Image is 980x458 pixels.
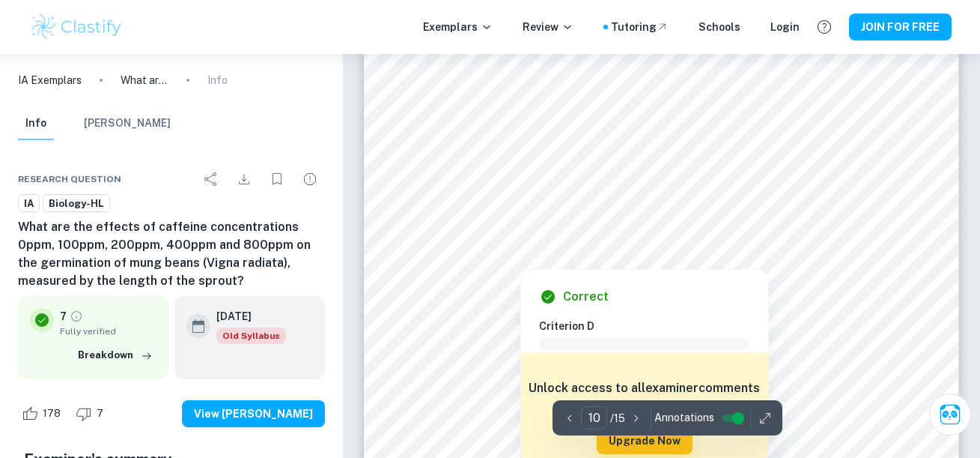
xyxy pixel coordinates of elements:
a: Biology-HL [43,194,110,213]
button: Help and Feedback [812,14,837,40]
span: 178 [34,406,69,421]
button: JOIN FOR FREE [849,13,952,40]
p: / 15 [610,410,625,427]
div: Dislike [72,402,112,426]
h6: Unlock access to all examiner comments with Clastify Premium [529,379,761,415]
span: Fully verified [60,325,156,338]
button: Ask Clai [929,394,971,436]
span: Old Syllabus [216,328,286,344]
h6: [DATE] [216,308,274,325]
button: Breakdown [74,344,156,367]
h6: What are the effects of caffeine concentrations 0ppm, 100ppm, 200ppm, 400ppm and 800ppm on the ge... [18,218,325,290]
h6: Correct [563,288,609,306]
p: 7 [60,308,67,325]
span: Annotations [654,410,714,426]
div: Download [229,164,259,194]
button: [PERSON_NAME] [84,107,171,140]
span: Biology-HL [43,196,109,211]
p: Exemplars [423,19,493,35]
a: Schools [699,19,740,35]
div: Share [196,164,226,194]
span: IA [19,196,39,211]
div: Like [18,402,69,426]
div: Report issue [295,164,325,194]
button: Info [18,107,54,140]
span: Research question [18,172,121,186]
span: 7 [88,406,112,421]
div: Starting from the May 2025 session, the Biology IA requirements have changed. It's OK to refer to... [216,328,286,344]
p: What are the effects of caffeine concentrations 0ppm, 100ppm, 200ppm, 400ppm and 800ppm on the ge... [121,72,168,88]
a: Login [770,19,800,35]
h6: Criterion D [539,318,762,334]
a: IA Exemplars [18,72,82,88]
p: Review [523,19,573,35]
div: Bookmark [262,164,292,194]
a: Grade fully verified [70,310,83,323]
a: IA [18,194,40,213]
button: Upgrade Now [597,427,693,454]
p: Info [207,72,228,88]
img: Clastify logo [29,12,124,42]
a: Tutoring [611,19,669,35]
button: View [PERSON_NAME] [182,400,325,427]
